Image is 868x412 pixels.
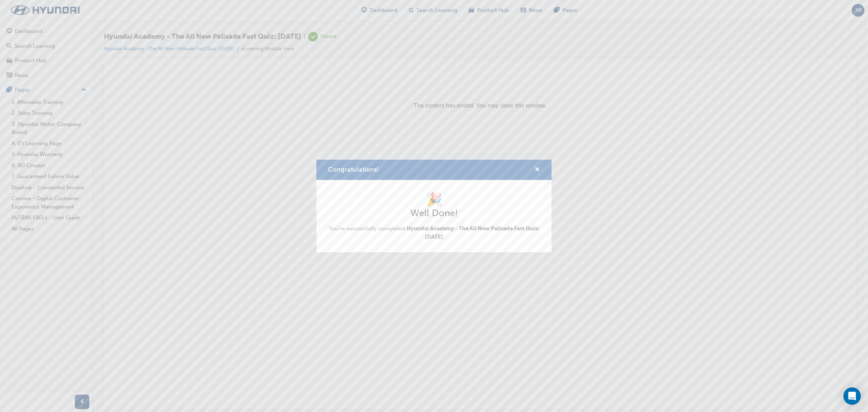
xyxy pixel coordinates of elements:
div: Open Intercom Messenger [843,387,861,405]
h1: 🎉 [328,192,540,207]
h2: Well Done! [328,207,540,219]
span: Hyundai Academy - The All New Palisade Fast Quiz: [DATE] [407,225,540,240]
span: You've successfully completed [328,224,540,241]
button: cross-icon [535,165,540,175]
p: The content has ended. You may close this window. [3,6,738,38]
span: cross-icon [535,167,540,173]
span: Congratulations! [328,165,379,173]
div: Congratulations! [316,160,552,253]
